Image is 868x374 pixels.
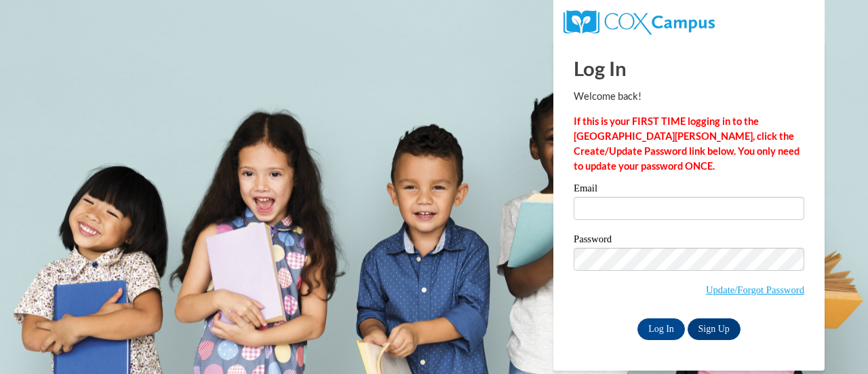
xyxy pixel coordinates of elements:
input: Log In [637,318,685,340]
a: Sign Up [688,318,741,340]
p: Welcome back! [574,89,804,104]
img: COX Campus [564,10,715,35]
strong: If this is your FIRST TIME logging in to the [GEOGRAPHIC_DATA][PERSON_NAME], click the Create/Upd... [574,115,800,172]
label: Email [574,183,804,197]
a: Update/Forgot Password [706,284,804,295]
label: Password [574,234,804,248]
h1: Log In [574,54,804,82]
a: COX Campus [564,16,715,27]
